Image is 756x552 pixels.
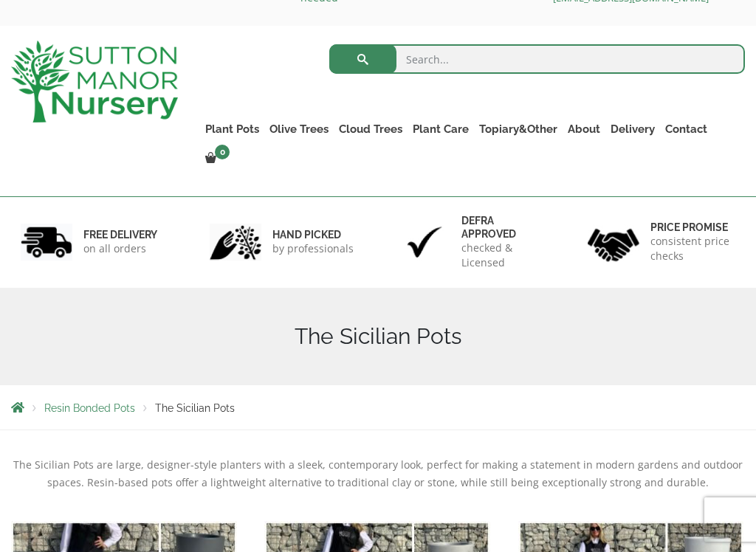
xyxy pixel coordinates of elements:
[11,41,178,123] img: logo
[200,148,234,169] a: 0
[21,224,72,261] img: 1.jpg
[83,241,157,256] p: on all orders
[272,241,354,256] p: by professionals
[588,219,639,264] img: 4.jpg
[11,323,745,350] h1: The Sicilian Pots
[83,228,157,241] h6: FREE DELIVERY
[200,119,264,139] a: Plant Pots
[272,228,354,241] h6: hand picked
[11,401,745,413] nav: Breadcrumbs
[155,402,235,414] span: The Sicilian Pots
[264,119,334,139] a: Olive Trees
[461,214,546,241] h6: Defra approved
[650,234,735,263] p: consistent price checks
[474,119,563,139] a: Topiary&Other
[329,44,745,74] input: Search...
[605,119,660,139] a: Delivery
[399,224,450,261] img: 3.jpg
[563,119,605,139] a: About
[44,402,135,414] a: Resin Bonded Pots
[334,119,408,139] a: Cloud Trees
[215,145,230,159] span: 0
[408,119,474,139] a: Plant Care
[11,456,745,491] p: The Sicilian Pots are large, designer-style planters with a sleek, contemporary look, perfect for...
[660,119,712,139] a: Contact
[461,241,546,270] p: checked & Licensed
[210,224,261,261] img: 2.jpg
[650,221,735,234] h6: Price promise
